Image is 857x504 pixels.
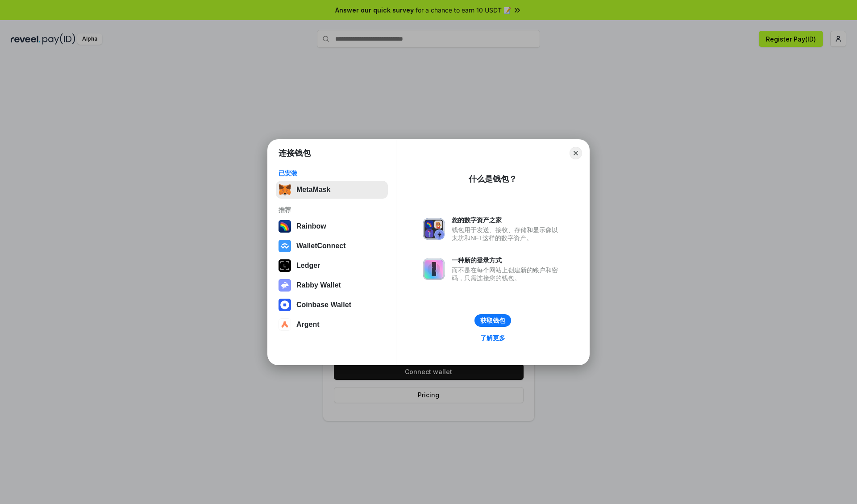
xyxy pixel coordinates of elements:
[276,217,388,235] button: Rainbow
[296,262,320,270] div: Ledger
[276,296,388,314] button: Coinbase Wallet
[279,279,291,292] img: svg+xml,%3Csvg%20xmlns%3D%22http%3A%2F%2Fwww.w3.org%2F2000%2Fsvg%22%20fill%3D%22none%22%20viewBox...
[296,281,341,289] div: Rabby Wallet
[474,314,511,327] button: 获取钱包
[480,317,505,325] div: 获取钱包
[279,169,385,177] div: 已安装
[276,237,388,255] button: WalletConnect
[423,258,445,280] img: svg+xml,%3Csvg%20xmlns%3D%22http%3A%2F%2Fwww.w3.org%2F2000%2Fsvg%22%20fill%3D%22none%22%20viewBox...
[452,256,562,264] div: 一种新的登录方式
[475,332,511,344] a: 了解更多
[279,148,311,158] h1: 连接钱包
[296,301,351,309] div: Coinbase Wallet
[296,242,346,250] div: WalletConnect
[452,226,562,242] div: 钱包用于发送、接收、存储和显示像以太坊和NFT这样的数字资产。
[279,183,291,196] img: svg+xml,%3Csvg%20fill%3D%22none%22%20height%3D%2233%22%20viewBox%3D%220%200%2035%2033%22%20width%...
[452,266,562,282] div: 而不是在每个网站上创建新的账户和密码，只需连接您的钱包。
[296,222,326,230] div: Rainbow
[480,334,505,342] div: 了解更多
[276,316,388,333] button: Argent
[296,321,320,329] div: Argent
[276,181,388,199] button: MetaMask
[276,276,388,294] button: Rabby Wallet
[279,220,291,233] img: svg+xml,%3Csvg%20width%3D%22120%22%20height%3D%22120%22%20viewBox%3D%220%200%20120%20120%22%20fil...
[452,216,562,224] div: 您的数字资产之家
[279,206,385,214] div: 推荐
[279,259,291,272] img: svg+xml,%3Csvg%20xmlns%3D%22http%3A%2F%2Fwww.w3.org%2F2000%2Fsvg%22%20width%3D%2228%22%20height%3...
[279,240,291,252] img: svg+xml,%3Csvg%20width%3D%2228%22%20height%3D%2228%22%20viewBox%3D%220%200%2028%2028%22%20fill%3D...
[570,147,582,159] button: Close
[423,218,445,240] img: svg+xml,%3Csvg%20xmlns%3D%22http%3A%2F%2Fwww.w3.org%2F2000%2Fsvg%22%20fill%3D%22none%22%20viewBox...
[279,318,291,331] img: svg+xml,%3Csvg%20width%3D%2228%22%20height%3D%2228%22%20viewBox%3D%220%200%2028%2028%22%20fill%3D...
[276,257,388,275] button: Ledger
[279,299,291,311] img: svg+xml,%3Csvg%20width%3D%2228%22%20height%3D%2228%22%20viewBox%3D%220%200%2028%2028%22%20fill%3D...
[469,174,517,184] div: 什么是钱包？
[296,186,330,194] div: MetaMask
